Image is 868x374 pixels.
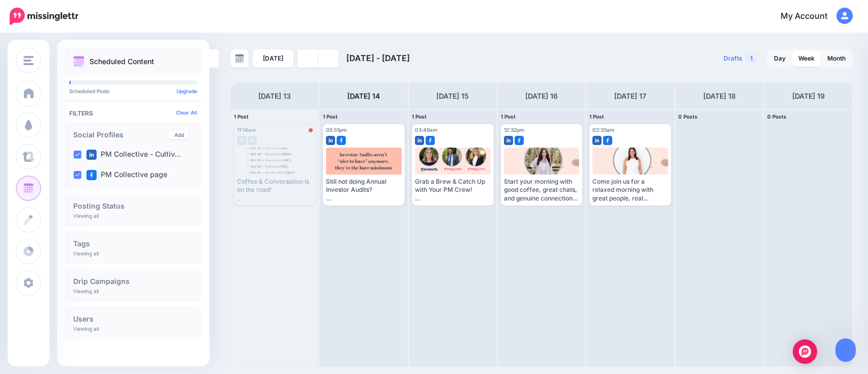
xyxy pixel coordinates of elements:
[504,178,580,203] div: Start your morning with good coffee, great chats, and genuine connections with fellow property ma...
[337,136,346,145] img: facebook-square.png
[73,278,193,285] h4: Drip Campaigns
[745,53,758,63] span: 1
[69,109,197,117] h4: Filters
[592,178,668,203] div: Come join us for a relaxed morning with great people, real conversations, and (of course) a solid...
[792,90,825,102] h4: [DATE] 19
[326,136,335,145] img: linkedin-square.png
[176,88,197,94] a: Upgrade
[768,50,792,67] a: Day
[176,109,197,116] a: Clear All
[89,58,154,65] p: Scheduled Content
[793,339,817,364] div: Open Intercom Messenger
[703,90,736,102] h4: [DATE] 18
[717,49,764,68] a: Drafts1
[86,150,181,160] label: PM Collective - Cultiv…
[515,136,524,145] img: facebook-square.png
[10,8,78,25] img: Missinglettr
[237,127,256,133] span: 11:14am
[73,203,193,210] h4: Posting Status
[73,288,99,294] p: Viewing all
[237,178,313,203] div: Coffee & Conversation is on the road! We’re bringing good chats, great company, and warm brews ac...
[592,127,614,133] span: 02:33am
[326,127,347,133] span: 05:51pm
[792,50,821,67] a: Week
[603,136,612,145] img: facebook-square.png
[326,178,402,203] div: Still not doing Annual Investor Audits? The industry has already started to move to Investor Audi...
[525,90,558,102] h4: [DATE] 16
[86,170,97,180] img: facebook-square.png
[678,113,698,120] span: 0 Posts
[73,326,99,332] p: Viewing all
[73,131,168,138] h4: Social Profiles
[592,136,602,145] img: linkedin-square.png
[253,49,293,68] a: [DATE]
[415,178,491,203] div: Grab a Brew & Catch Up with Your PM Crew! Hosted by [PERSON_NAME] from Harcourts and proudly spon...
[234,113,249,120] span: 1 Post
[23,56,34,65] img: menu.png
[415,127,437,133] span: 03:46am
[504,127,524,133] span: 12:32pm
[86,150,97,160] img: linkedin-square.png
[415,136,424,145] img: linkedin-square.png
[168,130,188,139] a: Add
[724,55,742,62] span: Drafts
[426,136,435,145] img: facebook-square.png
[589,113,604,120] span: 1 Post
[501,113,516,120] span: 1 Post
[614,90,646,102] h4: [DATE] 17
[237,136,246,145] img: facebook-grey-square.png
[69,89,197,94] p: Scheduled Posts
[821,50,852,67] a: Month
[73,250,99,256] p: Viewing all
[436,90,469,102] h4: [DATE] 15
[767,113,787,120] span: 0 Posts
[323,113,338,120] span: 1 Post
[504,136,513,145] img: linkedin-square.png
[412,113,427,120] span: 1 Post
[73,213,99,219] p: Viewing all
[73,315,193,323] h4: Users
[770,4,853,29] a: My Account
[258,90,291,102] h4: [DATE] 13
[346,53,410,63] span: [DATE] - [DATE]
[248,136,257,145] img: linkedin-grey-square.png
[347,90,380,102] h4: [DATE] 14
[73,240,193,247] h4: Tags
[86,170,167,180] label: PM Collective page
[73,56,84,67] img: calendar.png
[235,54,244,63] img: calendar-grey-darker.png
